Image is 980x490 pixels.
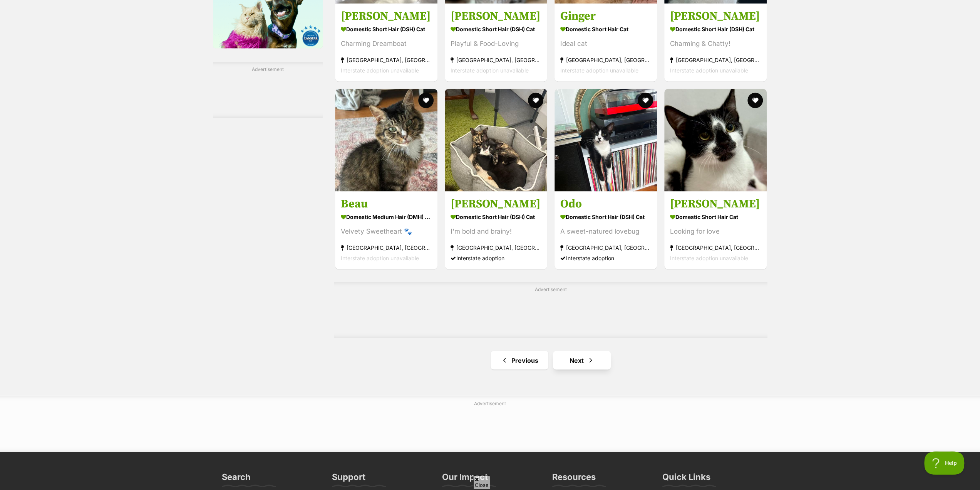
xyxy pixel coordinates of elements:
[451,67,529,74] span: Interstate adoption unavailable
[670,24,761,35] strong: Domestic Short Hair (DSH) Cat
[334,351,767,369] nav: Pagination
[451,39,541,49] div: Playful & Food-Loving
[670,39,761,49] div: Charming & Chatty!
[670,227,761,237] div: Looking for love
[553,351,611,369] a: Next page
[924,451,965,475] iframe: Help Scout Beacon - Open
[341,9,432,24] h3: [PERSON_NAME]
[662,471,710,487] h3: Quick Links
[552,471,596,487] h3: Resources
[670,212,761,223] strong: Domestic Short Hair Cat
[491,351,548,369] a: Previous page
[445,3,547,81] a: [PERSON_NAME] Domestic Short Hair (DSH) Cat Playful & Food-Loving [GEOGRAPHIC_DATA], [GEOGRAPHIC_...
[560,227,651,237] div: A sweet-natured lovebug
[560,253,651,264] div: Interstate adoption
[670,9,761,24] h3: [PERSON_NAME]
[528,93,543,108] button: favourite
[560,9,651,24] h3: Ginger
[560,197,651,212] h3: Odo
[213,62,323,118] div: Advertisement
[554,3,657,81] a: Ginger Domestic Short Hair Cat Ideal cat [GEOGRAPHIC_DATA], [GEOGRAPHIC_DATA] Interstate adoption...
[473,475,490,489] span: Close
[560,243,651,253] strong: [GEOGRAPHIC_DATA], [GEOGRAPHIC_DATA]
[451,227,541,237] div: I'm bold and brainy!
[670,55,761,65] strong: [GEOGRAPHIC_DATA], [GEOGRAPHIC_DATA]
[560,24,651,35] strong: Domestic Short Hair Cat
[664,3,767,81] a: [PERSON_NAME] Domestic Short Hair (DSH) Cat Charming & Chatty! [GEOGRAPHIC_DATA], [GEOGRAPHIC_DAT...
[451,212,541,223] strong: Domestic Short Hair (DSH) Cat
[341,212,432,223] strong: Domestic Medium Hair (DMH) Cat
[335,3,437,81] a: [PERSON_NAME] Domestic Short Hair (DSH) Cat Charming Dreamboat [GEOGRAPHIC_DATA], [GEOGRAPHIC_DAT...
[638,93,653,108] button: favourite
[451,55,541,65] strong: [GEOGRAPHIC_DATA], [GEOGRAPHIC_DATA]
[560,39,651,49] div: Ideal cat
[670,243,761,253] strong: [GEOGRAPHIC_DATA], [GEOGRAPHIC_DATA]
[560,55,651,65] strong: [GEOGRAPHIC_DATA], [GEOGRAPHIC_DATA]
[341,39,432,49] div: Charming Dreamboat
[451,243,541,253] strong: [GEOGRAPHIC_DATA], [GEOGRAPHIC_DATA]
[341,243,432,253] strong: [GEOGRAPHIC_DATA], [GEOGRAPHIC_DATA]
[451,24,541,35] strong: Domestic Short Hair (DSH) Cat
[341,197,432,212] h3: Beau
[332,471,365,487] h3: Support
[554,191,657,269] a: Odo Domestic Short Hair (DSH) Cat A sweet-natured lovebug [GEOGRAPHIC_DATA], [GEOGRAPHIC_DATA] In...
[451,253,541,264] div: Interstate adoption
[670,255,748,262] span: Interstate adoption unavailable
[418,93,434,108] button: favourite
[341,24,432,35] strong: Domestic Short Hair (DSH) Cat
[554,89,657,191] img: Odo - Domestic Short Hair (DSH) Cat
[334,282,767,338] div: Advertisement
[747,93,763,108] button: favourite
[442,471,488,487] h3: Our Impact
[341,67,419,74] span: Interstate adoption unavailable
[335,191,437,269] a: Beau Domestic Medium Hair (DMH) Cat Velvety Sweetheart 🐾 [GEOGRAPHIC_DATA], [GEOGRAPHIC_DATA] Int...
[664,191,767,269] a: [PERSON_NAME] Domestic Short Hair Cat Looking for love [GEOGRAPHIC_DATA], [GEOGRAPHIC_DATA] Inter...
[560,212,651,223] strong: Domestic Short Hair (DSH) Cat
[335,89,437,191] img: Beau - Domestic Medium Hair (DMH) Cat
[222,471,251,487] h3: Search
[341,55,432,65] strong: [GEOGRAPHIC_DATA], [GEOGRAPHIC_DATA]
[670,197,761,212] h3: [PERSON_NAME]
[560,67,638,74] span: Interstate adoption unavailable
[451,9,541,24] h3: [PERSON_NAME]
[670,67,748,74] span: Interstate adoption unavailable
[445,191,547,269] a: [PERSON_NAME] Domestic Short Hair (DSH) Cat I'm bold and brainy! [GEOGRAPHIC_DATA], [GEOGRAPHIC_D...
[445,89,547,191] img: Boris - Domestic Short Hair (DSH) Cat
[451,197,541,212] h3: [PERSON_NAME]
[341,227,432,237] div: Velvety Sweetheart 🐾
[664,89,767,191] img: Axel - Domestic Short Hair Cat
[341,255,419,262] span: Interstate adoption unavailable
